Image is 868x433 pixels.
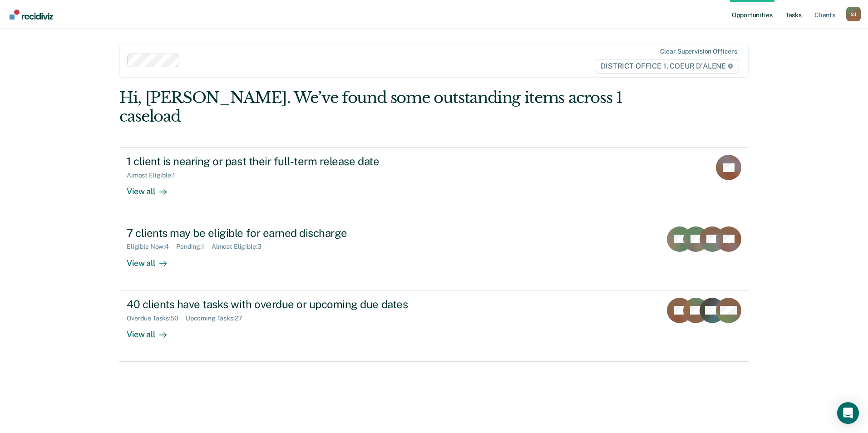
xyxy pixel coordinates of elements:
div: View all [127,322,178,340]
div: View all [127,251,178,268]
a: 1 client is nearing or past their full-term release dateAlmost Eligible:1View all [119,147,749,219]
div: Overdue Tasks : 50 [127,315,186,322]
div: S J [846,7,861,21]
img: Recidiviz [10,10,53,20]
div: View all [127,179,178,197]
span: DISTRICT OFFICE 1, COEUR D'ALENE [595,59,739,74]
div: Eligible Now : 4 [127,243,176,251]
div: Clear supervision officers [660,48,737,55]
div: Open Intercom Messenger [837,402,859,424]
a: 40 clients have tasks with overdue or upcoming due datesOverdue Tasks:50Upcoming Tasks:27View all [119,290,749,362]
div: 40 clients have tasks with overdue or upcoming due dates [127,298,445,311]
div: Pending : 1 [176,243,212,251]
a: 7 clients may be eligible for earned dischargeEligible Now:4Pending:1Almost Eligible:3View all [119,219,749,290]
div: Hi, [PERSON_NAME]. We’ve found some outstanding items across 1 caseload [119,89,623,126]
div: Almost Eligible : 3 [212,243,269,251]
div: Almost Eligible : 1 [127,172,182,179]
button: Profile dropdown button [846,7,861,21]
div: 7 clients may be eligible for earned discharge [127,226,445,240]
div: Upcoming Tasks : 27 [186,315,250,322]
div: 1 client is nearing or past their full-term release date [127,155,445,168]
